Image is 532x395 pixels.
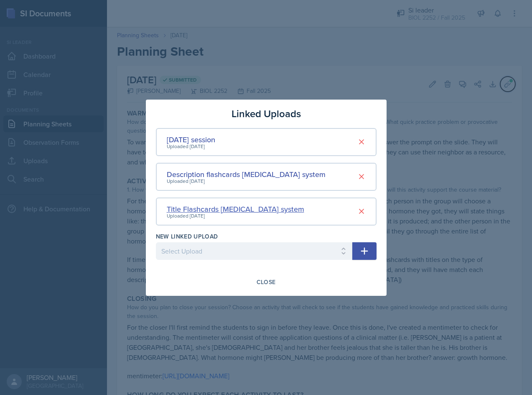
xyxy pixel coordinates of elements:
button: Close [251,275,281,289]
h3: Linked Uploads [232,106,301,121]
label: New Linked Upload [156,232,218,241]
div: Uploaded [DATE] [167,212,304,220]
div: Uploaded [DATE] [167,143,215,150]
div: Description flashcards [MEDICAL_DATA] system [167,169,326,180]
div: [DATE] session [167,134,215,145]
div: Uploaded [DATE] [167,177,326,185]
div: Title Flashcards [MEDICAL_DATA] system [167,203,304,215]
div: Close [257,279,276,285]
